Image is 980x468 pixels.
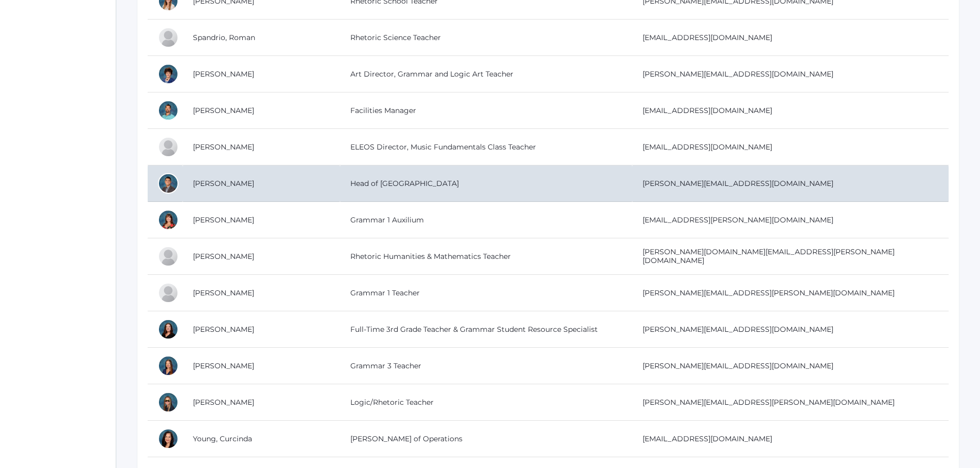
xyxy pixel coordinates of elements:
td: Facilities Manager [340,92,632,129]
td: Grammar 1 Teacher [340,275,632,311]
td: Spandrio, Roman [183,20,340,56]
div: Katie Watters [158,319,179,340]
div: Westen Taylor [158,100,179,121]
td: [PERSON_NAME] [183,384,340,421]
td: [PERSON_NAME] [183,311,340,348]
td: [PERSON_NAME] [183,129,340,165]
div: Avery Webster [158,392,179,413]
td: [PERSON_NAME] [183,202,340,238]
td: [EMAIL_ADDRESS][DOMAIN_NAME] [632,421,949,457]
td: Logic/Rhetoric Teacher [340,384,632,421]
td: [PERSON_NAME][EMAIL_ADDRESS][DOMAIN_NAME] [632,56,949,92]
td: [PERSON_NAME] [183,56,340,92]
div: Heather Wallock [158,210,179,230]
td: Art Director, Grammar and Logic Art Teacher [340,56,632,92]
div: Curcinda Young [158,428,179,449]
div: Jeremy Wang [158,246,179,267]
td: Grammar 3 Teacher [340,348,632,384]
td: Rhetoric Science Teacher [340,20,632,56]
td: Rhetoric Humanities & Mathematics Teacher [340,238,632,275]
td: [PERSON_NAME][EMAIL_ADDRESS][DOMAIN_NAME] [632,348,949,384]
td: [PERSON_NAME] [183,275,340,311]
td: ELEOS Director, Music Fundamentals Class Teacher [340,129,632,165]
td: Head of [GEOGRAPHIC_DATA] [340,165,632,202]
td: [PERSON_NAME] [183,238,340,275]
td: [PERSON_NAME] [183,348,340,384]
div: Lori Webster [158,355,179,376]
td: [EMAIL_ADDRESS][DOMAIN_NAME] [632,129,949,165]
td: [EMAIL_ADDRESS][DOMAIN_NAME] [632,92,949,129]
td: Young, Curcinda [183,421,340,457]
div: Jaimie Watson [158,283,179,303]
div: Roman Spandrio [158,27,179,48]
td: [PERSON_NAME][EMAIL_ADDRESS][PERSON_NAME][DOMAIN_NAME] [632,384,949,421]
td: [PERSON_NAME] of Operations [340,421,632,457]
div: Alexander Tseitlin [158,137,179,157]
div: Lucas Vieira [158,173,179,194]
td: [PERSON_NAME] [183,165,340,202]
td: Grammar 1 Auxilium [340,202,632,238]
td: [PERSON_NAME][DOMAIN_NAME][EMAIL_ADDRESS][PERSON_NAME][DOMAIN_NAME] [632,238,949,275]
td: Full-Time 3rd Grade Teacher & Grammar Student Resource Specialist [340,311,632,348]
td: [PERSON_NAME][EMAIL_ADDRESS][DOMAIN_NAME] [632,311,949,348]
div: Carolyn Sugimoto [158,64,179,84]
td: [PERSON_NAME][EMAIL_ADDRESS][DOMAIN_NAME] [632,165,949,202]
td: [PERSON_NAME] [183,92,340,129]
td: [EMAIL_ADDRESS][DOMAIN_NAME] [632,20,949,56]
td: [EMAIL_ADDRESS][PERSON_NAME][DOMAIN_NAME] [632,202,949,238]
td: [PERSON_NAME][EMAIL_ADDRESS][PERSON_NAME][DOMAIN_NAME] [632,275,949,311]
